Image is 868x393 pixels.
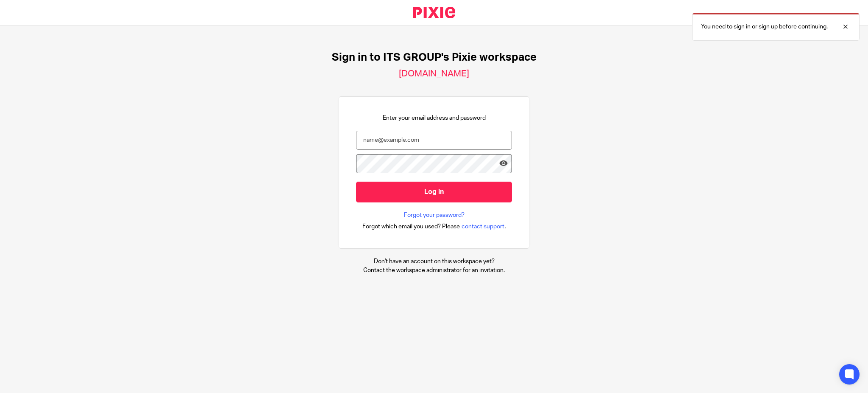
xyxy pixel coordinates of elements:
p: Enter your email address and password [383,114,486,122]
p: You need to sign in or sign up before continuing. [701,22,828,31]
p: Don't have an account on this workspace yet? [363,257,505,266]
p: Contact the workspace administrator for an invitation. [363,266,505,275]
input: Log in [356,182,512,202]
span: contact support [462,222,504,231]
div: . [362,222,506,231]
span: Forgot which email you used? Please [362,222,460,231]
h1: Sign in to ITS GROUP's Pixie workspace [332,51,537,64]
input: name@example.com [356,131,512,150]
h2: [DOMAIN_NAME] [399,68,469,79]
a: Forgot your password? [404,211,465,219]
